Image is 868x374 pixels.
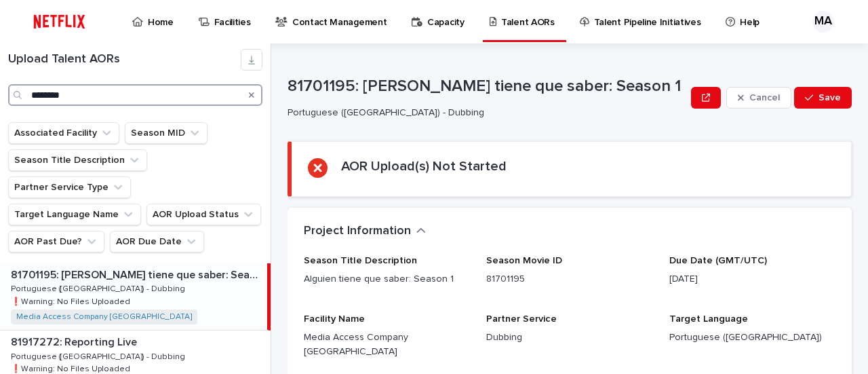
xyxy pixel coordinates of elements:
p: Dubbing [486,331,652,345]
h2: AOR Upload(s) Not Started [341,158,507,174]
a: Media Access Company [GEOGRAPHIC_DATA] [16,312,192,322]
span: Season Title Description [304,256,417,265]
p: Portuguese ([GEOGRAPHIC_DATA]) - Dubbing [11,282,188,294]
span: Season Movie ID [486,256,562,265]
p: Portuguese ([GEOGRAPHIC_DATA]) - Dubbing [288,107,680,119]
button: Target Language Name [8,204,141,225]
button: AOR Past Due? [8,231,104,253]
button: AOR Due Date [110,231,204,253]
p: 81701195: [PERSON_NAME] tiene que saber: Season 1 [288,77,686,96]
button: Season MID [125,122,208,144]
p: 81917272: Reporting Live [11,333,140,349]
span: Save [818,93,841,102]
p: Portuguese ([GEOGRAPHIC_DATA]) - Dubbing [11,350,188,362]
p: Media Access Company [GEOGRAPHIC_DATA] [304,331,470,359]
p: Portuguese ([GEOGRAPHIC_DATA]) [669,331,835,345]
div: MA [812,11,834,33]
input: Search [8,84,262,106]
span: Partner Service [486,314,557,324]
span: Due Date (GMT/UTC) [669,256,767,265]
button: Partner Service Type [8,176,131,198]
img: ifQbXi3ZQGMSEF7WDB7W [27,8,92,35]
p: Alguien tiene que saber: Season 1 [304,272,470,286]
button: AOR Upload Status [146,204,261,225]
button: Cancel [726,87,791,109]
p: ❗️Warning: No Files Uploaded [11,295,133,307]
p: ❗️Warning: No Files Uploaded [11,362,133,374]
p: 81701195: [PERSON_NAME] tiene que saber: Season 1 [11,266,264,282]
h1: Upload Talent AORs [8,52,241,67]
button: Save [794,87,852,109]
button: Season Title Description [8,149,147,171]
p: 81701195 [486,272,652,286]
h2: Project Information [304,224,411,239]
button: Project Information [304,224,426,239]
span: Facility Name [304,314,365,324]
button: Associated Facility [8,122,119,144]
p: [DATE] [669,272,835,286]
span: Cancel [749,93,780,102]
span: Target Language [669,314,748,324]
